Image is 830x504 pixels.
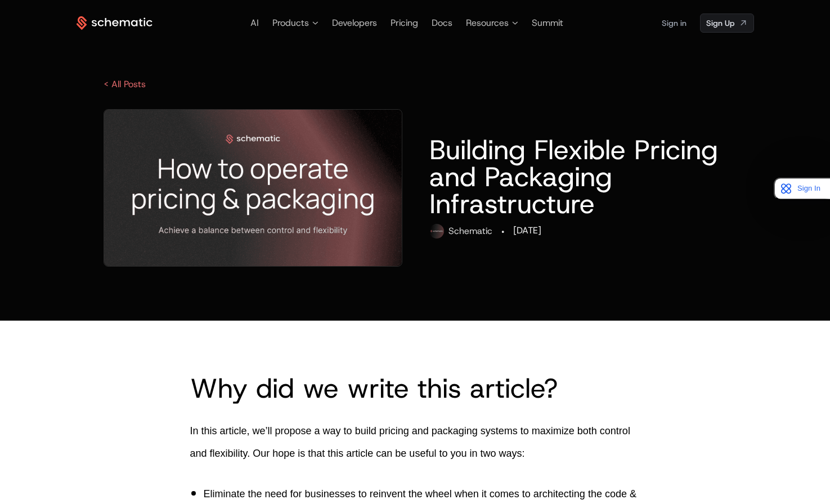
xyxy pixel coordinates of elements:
[104,78,146,90] a: < All Posts
[391,17,418,29] a: Pricing
[104,110,402,266] img: OG - blog post operate p&p
[332,17,377,29] a: Developers
[466,16,509,30] span: Resources
[448,224,492,238] div: Schematic
[429,224,444,238] img: Schematic Profile
[662,14,687,32] a: Sign in
[432,17,452,29] a: Docs
[190,375,640,402] h2: Why did we write this article?
[250,17,259,29] a: AI
[501,224,504,240] div: ·
[706,17,734,29] span: Sign Up
[429,136,726,217] h1: Building Flexible Pricing and Packaging Infrastructure
[532,17,563,29] a: Summit
[513,224,541,237] div: [DATE]
[190,420,640,465] p: In this article, we’ll propose a way to build pricing and packaging systems to maximize both cont...
[700,13,754,33] a: [object Object]
[272,16,309,30] span: Products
